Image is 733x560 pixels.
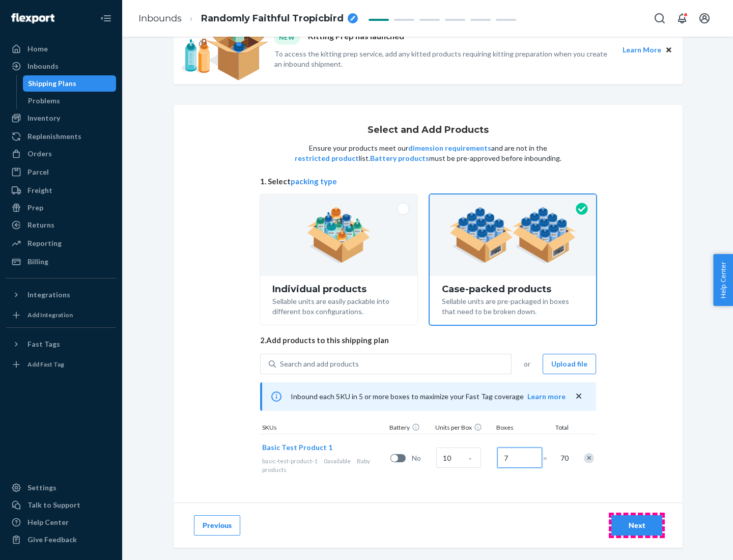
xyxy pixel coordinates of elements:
[308,31,404,44] p: Kitting Prep has launched
[433,423,494,434] div: Units per Box
[262,457,386,474] div: Baby products
[6,146,116,162] a: Orders
[6,531,116,548] button: Give Feedback
[194,515,240,536] button: Previous
[260,335,596,346] span: 2. Add products to this shipping plan
[6,182,116,199] a: Freight
[27,167,49,177] div: Parcel
[527,391,566,402] button: Learn more
[272,294,405,317] div: Sellable units are easily packable into different box configurations.
[27,257,48,267] div: Billing
[6,356,116,373] a: Add Fast Tag
[27,61,59,71] div: Inbounds
[6,287,116,303] button: Integrations
[23,75,117,92] a: Shipping Plans
[324,457,351,465] span: 0 available
[6,217,116,233] a: Returns
[27,238,62,248] div: Reporting
[27,185,52,195] div: Freight
[294,143,562,163] p: Ensure your products meet our and are not in the list. must be pre-approved before inbounding.
[27,44,48,54] div: Home
[27,500,80,510] div: Talk to Support
[274,31,300,44] div: NEW
[262,443,332,452] span: Basic Test Product 1
[262,442,332,453] button: Basic Test Product 1
[6,235,116,251] a: Reporting
[650,8,670,29] button: Open Search Box
[27,517,69,527] div: Help Center
[497,447,542,468] input: Number of boxes
[6,480,116,496] a: Settings
[558,453,569,463] span: 70
[584,453,594,463] div: Remove Item
[295,153,359,163] button: restricted product
[6,58,116,74] a: Inbounds
[6,514,116,530] a: Help Center
[6,164,116,180] a: Parcel
[524,359,530,369] span: or
[611,515,662,536] button: Next
[412,453,432,463] span: No
[623,44,661,55] button: Learn More
[23,93,117,109] a: Problems
[713,254,733,306] button: Help Center
[27,290,70,300] div: Integrations
[307,207,371,263] img: individual-pack.facf35554cb0f1810c75b2bd6df2d64e.png
[138,13,182,24] a: Inbounds
[6,41,116,57] a: Home
[6,200,116,216] a: Prep
[6,336,116,352] button: Fast Tags
[262,457,318,465] span: basic-test-product-1
[6,254,116,270] a: Billing
[436,447,481,468] input: Case Quantity
[574,391,584,402] button: close
[272,284,405,294] div: Individual products
[27,220,54,230] div: Returns
[27,483,57,493] div: Settings
[27,535,77,545] div: Give Feedback
[28,78,76,89] div: Shipping Plans
[449,207,576,263] img: case-pack.59cecea509d18c883b923b81aeac6d0b.png
[543,453,553,463] span: =
[494,423,545,434] div: Boxes
[6,307,116,323] a: Add Integration
[694,8,715,29] button: Open account menu
[27,203,43,213] div: Prep
[27,339,60,349] div: Fast Tags
[442,294,584,317] div: Sellable units are pre-packaged in boxes that need to be broken down.
[27,360,64,369] div: Add Fast Tag
[280,359,359,369] div: Search and add products
[27,149,52,159] div: Orders
[96,8,116,29] button: Close Navigation
[27,113,60,123] div: Inventory
[274,49,613,69] p: To access the kitting prep service, add any kitted products requiring kitting preparation when yo...
[291,176,337,187] button: packing type
[130,4,366,34] ol: breadcrumbs
[27,311,73,319] div: Add Integration
[6,128,116,145] a: Replenishments
[260,382,596,411] div: Inbound each SKU in 5 or more boxes to maximize your Fast Tag coverage
[620,520,654,530] div: Next
[543,354,596,374] button: Upload file
[6,497,116,513] a: Talk to Support
[11,13,54,23] img: Flexport logo
[408,143,491,153] button: dimension requirements
[260,423,387,434] div: SKUs
[387,423,433,434] div: Battery
[442,284,584,294] div: Case-packed products
[545,423,571,434] div: Total
[28,96,60,106] div: Problems
[201,12,344,25] span: Randomly Faithful Tropicbird
[27,131,81,142] div: Replenishments
[368,125,489,135] h1: Select and Add Products
[672,8,692,29] button: Open notifications
[370,153,429,163] button: Battery products
[260,176,596,187] span: 1. Select
[663,44,674,55] button: Close
[6,110,116,126] a: Inventory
